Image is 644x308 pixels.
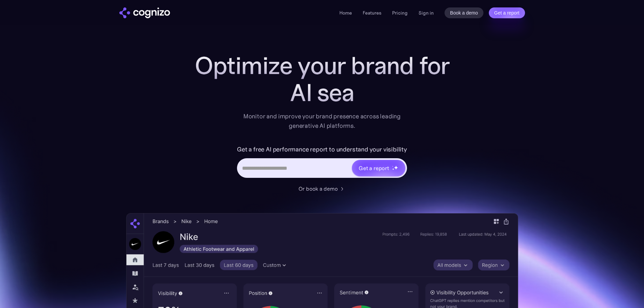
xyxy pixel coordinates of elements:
[359,164,389,172] div: Get a report
[119,7,170,18] img: cognizo logo
[392,10,408,16] a: Pricing
[237,144,407,181] form: Hero URL Input Form
[394,165,398,170] img: star
[299,185,338,193] div: Or book a demo
[392,168,395,170] img: star
[351,159,406,177] a: Get a reportstarstarstar
[239,112,405,131] div: Monitor and improve your brand presence across leading generative AI platforms.
[339,10,352,16] a: Home
[445,7,483,18] a: Book a demo
[299,185,346,193] a: Or book a demo
[363,10,381,16] a: Features
[187,79,457,106] div: AI sea
[489,7,525,18] a: Get a report
[119,7,170,18] a: home
[419,9,434,17] a: Sign in
[392,166,393,167] img: star
[237,144,407,155] label: Get a free AI performance report to understand your visibility
[187,52,457,79] h1: Optimize your brand for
